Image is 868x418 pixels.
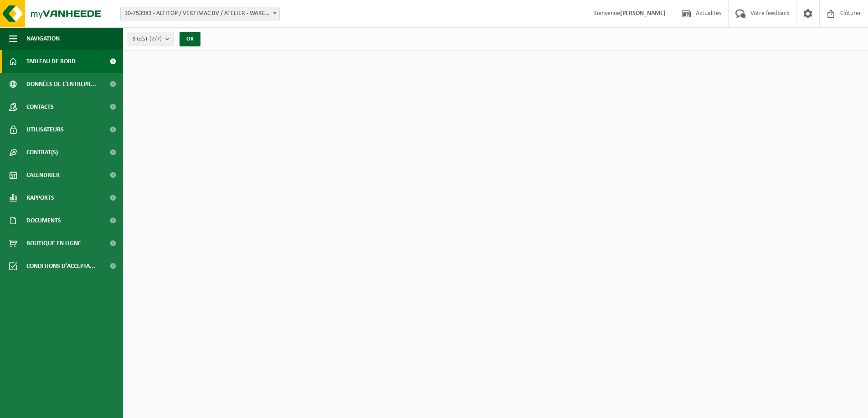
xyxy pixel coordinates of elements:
count: (7/7) [149,36,162,42]
span: Documents [26,209,61,232]
strong: [PERSON_NAME] [620,10,666,17]
span: Rapports [26,186,54,209]
span: Contacts [26,96,54,118]
span: Conditions d'accepta... [26,255,95,277]
button: Site(s)(7/7) [128,32,174,45]
button: OK [180,32,200,46]
span: Calendrier [26,164,60,186]
span: Site(s) [133,32,162,46]
span: Navigation [26,27,60,50]
span: Tableau de bord [26,50,76,73]
span: Contrat(s) [26,141,58,164]
span: 10-753983 - ALTITOP / VERTIMAC BV / ATELIER - WAREGEM [120,7,280,20]
span: Utilisateurs [26,118,64,141]
span: Données de l'entrepr... [26,73,96,96]
span: Boutique en ligne [26,232,81,255]
span: 10-753983 - ALTITOP / VERTIMAC BV / ATELIER - WAREGEM [121,7,279,20]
